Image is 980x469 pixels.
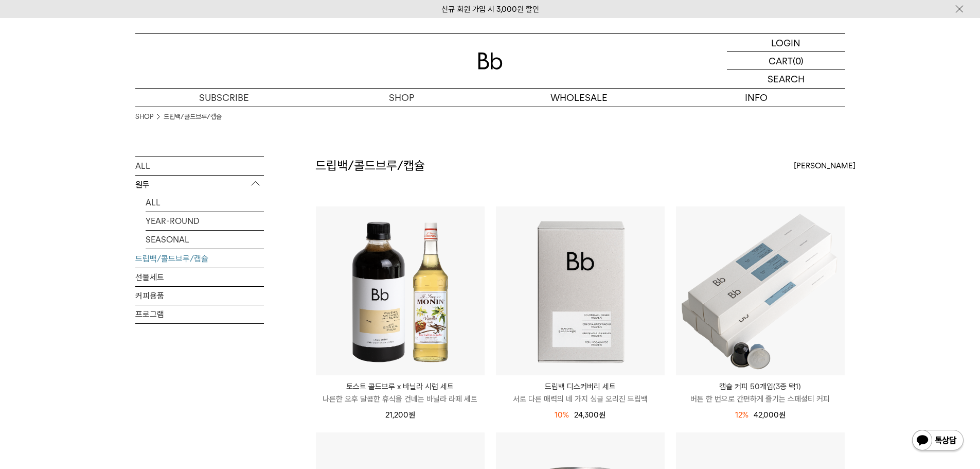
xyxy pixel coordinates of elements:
[727,52,845,70] a: CART (0)
[135,157,264,175] a: ALL
[385,410,415,420] span: 21,200
[779,410,786,420] span: 원
[316,393,485,405] p: 나른한 오후 달콤한 휴식을 건네는 바닐라 라떼 세트
[676,380,845,405] a: 캡슐 커피 50개입(3종 택1) 버튼 한 번으로 간편하게 즐기는 스페셜티 커피
[135,176,264,194] p: 원두
[771,34,800,51] p: LOGIN
[135,268,264,286] a: 선물세트
[313,89,490,107] a: SHOP
[599,410,605,420] span: 원
[574,410,605,420] span: 24,300
[316,380,485,405] a: 토스트 콜드브루 x 바닐라 시럽 세트 나른한 오후 달콤한 휴식을 건네는 바닐라 라떼 세트
[146,212,264,230] a: YEAR-ROUND
[727,34,845,52] a: LOGIN
[768,70,805,88] p: SEARCH
[794,160,856,172] span: [PERSON_NAME]
[478,53,503,70] img: 로고
[135,287,264,305] a: 커피용품
[793,52,804,70] p: (0)
[496,380,665,405] a: 드립백 디스커버리 세트 서로 다른 매력의 네 가지 싱글 오리진 드립백
[911,429,965,454] img: 카카오톡 채널 1:1 채팅 버튼
[676,206,845,375] img: 캡슐 커피 50개입(3종 택1)
[146,231,264,249] a: SEASONAL
[135,305,264,323] a: 프로그램
[668,89,845,107] p: INFO
[496,206,665,375] img: 드립백 디스커버리 세트
[316,206,485,375] img: 토스트 콜드브루 x 바닐라 시럽 세트
[135,112,153,122] a: SHOP
[315,157,425,175] h2: 드립백/콜드브루/캡슐
[316,380,485,393] p: 토스트 콜드브루 x 바닐라 시럽 세트
[135,250,264,268] a: 드립백/콜드브루/캡슐
[769,52,793,70] p: CART
[135,89,313,107] a: SUBSCRIBE
[676,380,845,393] p: 캡슐 커피 50개입(3종 택1)
[441,5,539,14] a: 신규 회원 가입 시 3,000원 할인
[146,194,264,212] a: ALL
[735,409,749,421] div: 12%
[555,409,569,421] div: 10%
[496,380,665,393] p: 드립백 디스커버리 세트
[496,393,665,405] p: 서로 다른 매력의 네 가지 싱글 오리진 드립백
[754,410,786,420] span: 42,000
[676,393,845,405] p: 버튼 한 번으로 간편하게 즐기는 스페셜티 커피
[490,89,668,107] p: WHOLESALE
[408,410,415,420] span: 원
[164,112,222,122] a: 드립백/콜드브루/캡슐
